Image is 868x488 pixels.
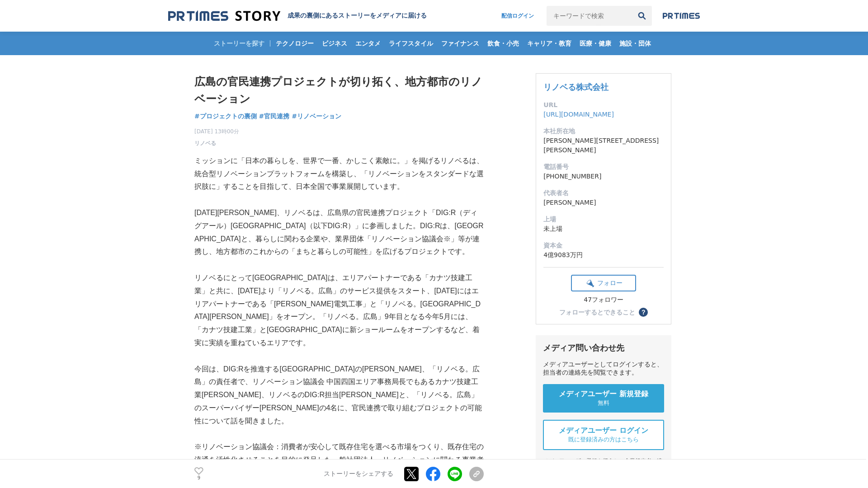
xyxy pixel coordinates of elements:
span: #プロジェクトの裏側 [194,112,257,120]
h2: 成果の裏側にあるストーリーをメディアに届ける [288,12,427,20]
input: キーワードで検索 [547,6,632,26]
span: キャリア・教育 [524,39,575,47]
a: #官民連携 [259,112,290,121]
a: 医療・健康 [576,32,615,55]
div: メディア問い合わせ先 [543,343,664,353]
span: ファイナンス [438,39,483,47]
a: テクノロジー [272,32,317,55]
a: リノベる [194,139,216,147]
span: 既に登録済みの方はこちら [568,436,639,444]
span: 医療・健康 [576,39,615,47]
a: メディアユーザー ログイン 既に登録済みの方はこちら [543,420,664,450]
dt: 代表者名 [543,188,664,198]
a: エンタメ [352,32,384,55]
a: キャリア・教育 [524,32,575,55]
dd: [PHONE_NUMBER] [543,172,664,181]
img: 成果の裏側にあるストーリーをメディアに届ける [168,10,280,22]
span: メディアユーザー 新規登録 [559,389,648,399]
p: ストーリーをシェアする [324,470,393,478]
span: メディアユーザー ログイン [559,426,648,436]
dd: [PERSON_NAME][STREET_ADDRESS][PERSON_NAME] [543,136,664,155]
a: 飲食・小売 [484,32,523,55]
p: ※リノベーション協議会：消費者が安心して既存住宅を選べる市場をつくり、既存住宅の流通を活性化させることを目的に発足した一般社団法人。リノベーションに関わる事業者737社（カナツ技建工業とリノベる... [194,441,484,479]
span: テクノロジー [272,39,317,47]
span: ライフスタイル [385,39,437,47]
a: リノベる株式会社 [543,82,609,92]
a: メディアユーザー 新規登録 無料 [543,384,664,413]
span: [DATE] 13時00分 [194,127,239,136]
div: 47フォロワー [571,296,636,304]
p: 9 [194,476,203,480]
dt: 本社所在地 [543,127,664,136]
div: メディアユーザーとしてログインすると、担当者の連絡先を閲覧できます。 [543,361,664,377]
dt: 上場 [543,215,664,224]
p: ミッションに「日本の暮らしを、世界で一番、かしこく素敵に。」を掲げるリノベるは、統合型リノベーションプラットフォームを構築し、「リノベーションをスタンダードな選択肢に」することを目指して、日本全... [194,155,484,193]
a: ビジネス [318,32,351,55]
a: [URL][DOMAIN_NAME] [543,111,614,118]
span: ？ [640,309,646,315]
p: [DATE][PERSON_NAME]、リノベるは、広島県の官民連携プロジェクト「DIG:R（ディグアール）[GEOGRAPHIC_DATA]（以下DIG:R）」に参画しました。DIG:Rは、[... [194,206,484,258]
span: 飲食・小売 [484,39,523,47]
dd: 4億9083万円 [543,250,664,260]
span: エンタメ [352,39,384,47]
span: #リノベーション [292,112,341,120]
dt: 電話番号 [543,162,664,172]
a: 成果の裏側にあるストーリーをメディアに届ける 成果の裏側にあるストーリーをメディアに届ける [168,10,427,22]
a: 配信ログイン [492,6,543,26]
span: #官民連携 [259,112,290,120]
a: 施設・団体 [616,32,655,55]
dt: URL [543,100,664,110]
span: 施設・団体 [616,39,655,47]
span: 無料 [598,399,609,407]
button: ？ [639,308,648,317]
a: #リノベーション [292,112,341,121]
dd: [PERSON_NAME] [543,198,664,207]
dd: 未上場 [543,224,664,234]
div: フォローするとできること [559,309,635,315]
dt: 資本金 [543,241,664,250]
span: ビジネス [318,39,351,47]
p: リノベるにとって[GEOGRAPHIC_DATA]は、エリアパートナーである「カナツ技建工業」と共に、[DATE]より「リノベる。広島」のサービス提供をスタート、[DATE]にはエリアパートナー... [194,272,484,350]
img: prtimes [663,12,700,19]
a: ライフスタイル [385,32,437,55]
button: フォロー [571,275,636,291]
a: #プロジェクトの裏側 [194,112,257,121]
p: 今回は、DIG:Rを推進する[GEOGRAPHIC_DATA]の[PERSON_NAME]、「リノベる。広島」の責任者で、リノベーション協議会 中国四国エリア事務局長でもあるカナツ技建工業[PE... [194,363,484,428]
a: ファイナンス [438,32,483,55]
h1: 広島の官民連携プロジェクトが切り拓く、地方都市のリノベーション [194,73,484,108]
button: 検索 [632,6,652,26]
